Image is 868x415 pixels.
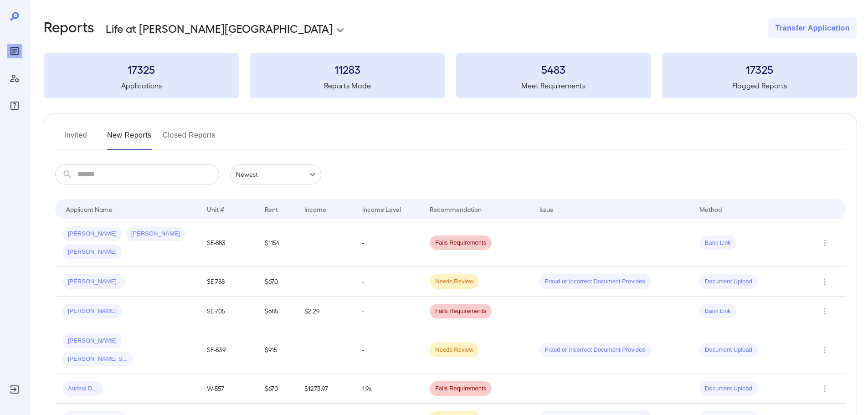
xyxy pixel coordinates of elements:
div: Issue [539,204,554,215]
button: Row Actions [817,343,832,357]
td: - [355,219,422,267]
td: W-557 [200,374,257,404]
span: Aurieal D... [62,384,103,393]
td: $915 [257,326,297,374]
span: Fraud or Incorrect Document Provided [539,277,651,286]
span: Needs Review [430,277,479,286]
button: Transfer Application [768,18,857,38]
h2: Reports [44,18,94,38]
span: [PERSON_NAME] S... [62,355,133,364]
td: SE-839 [200,326,257,374]
h5: Meet Requirements [456,80,651,91]
h5: Reports Made [250,80,445,91]
div: Income Level [362,204,401,215]
td: - [355,267,422,297]
span: Document Upload [699,384,758,393]
h3: 11283 [250,62,445,77]
div: Income [304,204,326,215]
td: $685 [257,297,297,326]
span: Fails Requirements [430,384,492,393]
span: [PERSON_NAME] [126,230,185,238]
summary: 17325Applications11283Reports Made5483Meet Requirements17325Flagged Reports [44,53,857,98]
div: Manage Users [7,71,22,86]
button: Row Actions [817,304,832,318]
td: $2.29 [297,297,355,326]
td: - [355,297,422,326]
h3: 5483 [456,62,651,77]
span: [PERSON_NAME].. [62,277,125,286]
div: Applicant Name [66,204,113,215]
span: [PERSON_NAME] [62,248,122,256]
td: $670 [257,267,297,297]
h5: Flagged Reports [662,80,857,91]
td: $1154 [257,219,297,267]
button: Row Actions [817,381,832,396]
span: Fails Requirements [430,239,492,247]
button: New Reports [107,128,152,150]
div: FAQ [7,98,22,113]
button: Closed Reports [163,128,216,150]
span: Bank Link [699,307,736,316]
td: $1273.97 [297,374,355,404]
h3: 17325 [662,62,857,77]
div: Method [699,204,722,215]
h3: 17325 [44,62,239,77]
td: 1.9x [355,374,422,404]
span: Fails Requirements [430,307,492,316]
span: [PERSON_NAME] [62,337,122,345]
div: Newest [230,164,321,184]
td: - [355,326,422,374]
span: Document Upload [699,346,758,354]
span: Bank Link [699,239,736,247]
div: Log Out [7,382,22,397]
div: Unit # [207,204,224,215]
span: [PERSON_NAME] [62,230,122,238]
td: $670 [257,374,297,404]
div: Reports [7,44,22,58]
span: Fraud or Incorrect Document Provided [539,346,651,354]
td: SE-788 [200,267,257,297]
span: Needs Review [430,346,479,354]
div: Rent [265,204,279,215]
td: SE-883 [200,219,257,267]
button: Invited [55,128,96,150]
span: Document Upload [699,277,758,286]
td: SE-705 [200,297,257,326]
button: Row Actions [817,236,832,250]
button: Row Actions [817,274,832,289]
div: Recommendation [430,204,482,215]
span: [PERSON_NAME] [62,307,122,316]
h5: Applications [44,80,239,91]
p: Life at [PERSON_NAME][GEOGRAPHIC_DATA] [106,21,333,36]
